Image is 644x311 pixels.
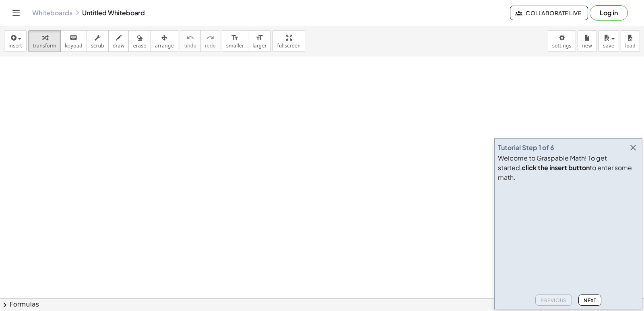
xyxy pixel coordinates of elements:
[10,6,23,19] button: Toggle navigation
[522,163,590,172] b: click the insert button
[108,30,129,52] button: draw
[599,30,619,52] button: save
[180,30,201,52] button: undoundo
[4,30,27,52] button: insert
[222,30,248,52] button: format_sizesmaller
[60,30,87,52] button: keyboardkeypad
[582,43,592,49] span: new
[186,33,194,43] i: undo
[70,33,77,43] i: keyboard
[498,153,639,182] div: Welcome to Graspable Math! To get started, to enter some math.
[133,43,146,49] span: erase
[552,43,572,49] span: settings
[87,30,109,52] button: scrub
[578,30,597,52] button: new
[205,43,216,49] span: redo
[151,30,178,52] button: arrange
[272,30,305,52] button: fullscreen
[248,30,271,52] button: format_sizelarger
[517,9,581,16] span: Collaborate Live
[231,33,239,43] i: format_size
[252,43,266,49] span: larger
[200,30,220,52] button: redoredo
[510,6,588,20] button: Collaborate Live
[8,43,22,49] span: insert
[603,43,614,49] span: save
[32,9,72,17] a: Whiteboards
[256,33,263,43] i: format_size
[621,30,640,52] button: load
[226,43,244,49] span: smaller
[113,43,125,49] span: draw
[206,33,214,43] i: redo
[91,43,104,49] span: scrub
[28,30,61,52] button: transform
[128,30,151,52] button: erase
[33,43,56,49] span: transform
[625,43,636,49] span: load
[548,30,576,52] button: settings
[277,43,300,49] span: fullscreen
[65,43,83,49] span: keypad
[578,295,601,306] button: Next
[155,43,174,49] span: arrange
[498,143,554,152] div: Tutorial Step 1 of 6
[584,297,596,303] span: Next
[184,43,196,49] span: undo
[590,5,628,21] button: Log in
